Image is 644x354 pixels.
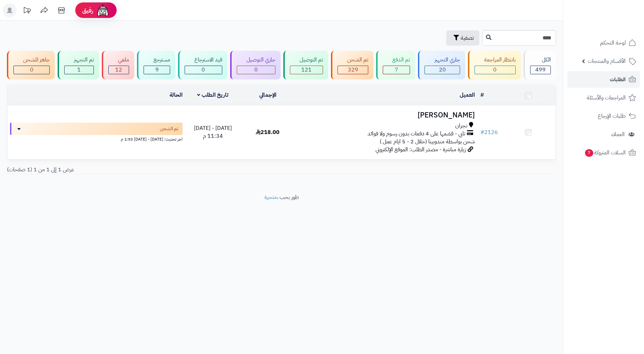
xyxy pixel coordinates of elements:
a: العميل [460,91,475,99]
a: جاري التجهيز 20 [417,51,466,79]
a: تم الدفع 7 [375,51,417,79]
a: الطلبات [567,71,640,88]
div: 0 [237,66,275,74]
div: مسترجع [144,56,170,64]
div: ملغي [108,56,129,64]
span: # [480,128,484,136]
span: الطلبات [610,75,626,84]
span: تابي - قسّمها على 4 دفعات بدون رسوم ولا فوائد [368,130,465,138]
div: اخر تحديث: [DATE] - [DATE] 1:53 م [10,135,183,142]
span: رفيق [82,6,93,15]
div: عرض 1 إلى 1 من 1 (1 صفحات) [2,166,282,174]
span: [DATE] - [DATE] 11:34 م [194,124,232,140]
span: 7 [395,66,398,74]
div: الكل [530,56,551,64]
div: 0 [185,66,222,74]
div: 1 [65,66,94,74]
div: 9 [144,66,169,74]
span: 329 [348,66,358,74]
span: نجران [455,122,467,130]
span: المراجعات والأسئلة [587,93,626,103]
a: بانتظار المراجعة 0 [467,51,522,79]
div: 121 [290,66,323,74]
span: 1 [77,66,81,74]
span: تصفية [461,34,474,42]
a: الحالة [169,91,183,99]
a: جاهز للشحن 0 [6,51,56,79]
div: جاري التجهيز [425,56,460,64]
a: الكل499 [522,51,557,79]
span: 0 [493,66,497,74]
div: تم الشحن [338,56,368,64]
a: قيد الاسترجاع 0 [177,51,229,79]
span: 20 [439,66,446,74]
img: logo-2.png [597,15,637,29]
div: 329 [338,66,368,74]
span: تم الشحن [160,125,178,132]
a: #2126 [480,128,498,136]
a: الإجمالي [259,91,276,99]
a: تم التجهيز 1 [56,51,100,79]
button: تصفية [446,30,479,46]
span: السلات المتروكة [584,148,626,157]
a: لوحة التحكم [567,35,640,51]
div: بانتظار المراجعة [475,56,516,64]
span: 0 [202,66,205,74]
span: 9 [155,66,159,74]
div: 0 [475,66,515,74]
a: ملغي 12 [100,51,136,79]
div: 0 [14,66,49,74]
span: طلبات الإرجاع [598,111,626,121]
div: تم التجهيز [64,56,94,64]
span: لوحة التحكم [600,38,626,48]
div: جاهز للشحن [13,56,50,64]
a: مسترجع 9 [136,51,176,79]
span: 0 [30,66,33,74]
a: تحديثات المنصة [18,3,36,19]
span: 499 [535,66,546,74]
div: 12 [109,66,129,74]
a: تاريخ الطلب [197,91,228,99]
span: زيارة مباشرة - مصدر الطلب: الموقع الإلكتروني [375,145,466,154]
a: # [480,91,484,99]
div: تم الدفع [383,56,410,64]
a: العملاء [567,126,640,143]
div: 7 [383,66,410,74]
a: جاري التوصيل 0 [229,51,282,79]
a: طلبات الإرجاع [567,108,640,124]
span: 12 [115,66,122,74]
div: تم التوصيل [290,56,323,64]
span: 0 [254,66,258,74]
a: السلات المتروكة7 [567,144,640,161]
span: 121 [301,66,312,74]
span: 218.00 [256,128,280,136]
a: تم التوصيل 121 [282,51,330,79]
span: العملاء [611,130,625,139]
span: 7 [585,149,594,157]
a: متجرة [264,193,277,201]
span: شحن بواسطة مندوبينا (خلال 2 - 5 ايام عمل ) [380,137,475,146]
a: المراجعات والأسئلة [567,89,640,106]
div: جاري التوصيل [237,56,275,64]
div: قيد الاسترجاع [185,56,222,64]
span: الأقسام والمنتجات [588,56,626,66]
div: 20 [425,66,459,74]
img: ai-face.png [96,3,110,17]
h3: [PERSON_NAME] [298,111,475,119]
a: تم الشحن 329 [330,51,375,79]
